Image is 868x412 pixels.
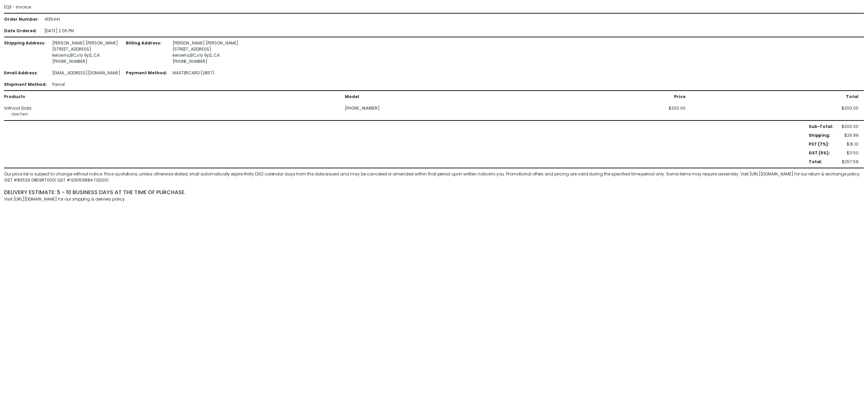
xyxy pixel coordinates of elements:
[4,105,339,111] div: 1 x Wood Slats
[173,40,238,64] div: [PERSON_NAME] [PERSON_NAME] [STREET_ADDRESS] kelowna , BC , v1y 9p2 , CA
[669,105,686,117] div: $200.00
[173,70,238,76] div: MASTERCARD (2857)
[842,141,859,147] div: $16.10
[4,40,47,64] div: Shipping Address :
[52,70,120,76] div: [EMAIL_ADDRESS][DOMAIN_NAME]
[4,4,864,202] div: EQ3 - Invoice
[52,81,120,88] div: Parcel
[846,94,859,100] div: Total
[809,141,834,147] div: PST (7%) :
[842,150,859,156] div: $11.50
[345,94,512,100] div: Model
[126,40,167,64] div: Billing Address :
[4,188,186,196] span: delivery estimate: 5 - 10 business days at the time of purchase.
[52,58,120,64] div: [PHONE_NUMBER]
[4,171,864,183] div: Our price list is subject to change without notice. Price quotations, unless otherwise stated, sh...
[809,124,834,130] div: Sub-Total :
[44,28,74,34] div: [DATE] 2:05 PM
[9,111,339,117] div: - Size : Twin
[173,58,238,64] div: [PHONE_NUMBER]
[674,94,686,100] div: Price
[809,159,834,165] div: Total :
[345,105,512,111] div: [PHONE_NUMBER]
[809,150,834,156] div: GST (5%) :
[126,70,167,76] div: Payment Method :
[4,28,39,34] div: Date Ordered :
[52,40,120,64] div: [PERSON_NAME] [PERSON_NAME] [STREET_ADDRESS] kelowna , BC , v1y 9p2 , CA
[842,124,859,130] div: $200.00
[4,94,339,100] div: Products
[4,196,864,202] div: Visit [URL][DOMAIN_NAME] for our shipping & delivery policy.
[842,105,859,117] div: $200.00
[4,70,47,76] div: Email Address :
[4,81,47,88] div: Shipment Method :
[842,132,859,138] div: $29.99
[842,159,859,165] div: $257.59
[4,16,39,22] div: Order Number :
[809,132,834,138] div: Shipping :
[44,16,74,22] div: 4135441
